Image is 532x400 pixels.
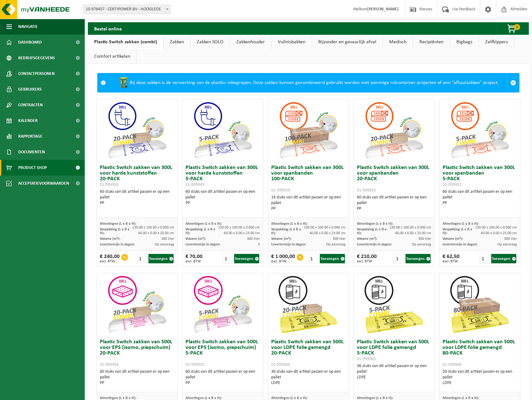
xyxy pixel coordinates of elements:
span: 130.00 x 100.00 x 0.000 cm [304,226,346,229]
span: Verpakking (L x B x H): [443,228,472,235]
a: Plastic Switch zakken (combi) [88,35,163,49]
span: Verpakking (L x B x H): [357,228,387,235]
a: Bigbags [450,35,479,49]
div: LDPE [357,375,431,380]
a: Comfort artikelen [88,49,137,64]
div: 60 stuks van dit artikel passen er op een pallet [100,189,174,206]
img: 01-999964 [277,273,340,336]
img: 01-999954 [277,99,340,162]
button: Toevoegen [234,254,259,263]
div: € 240,00 [100,254,120,263]
span: Volume (m³): [357,237,377,241]
div: € 62,50 [443,254,459,263]
img: 01-999950 [105,99,168,162]
span: Verpakking (L x B x H): [100,228,130,235]
span: Levertermijn in dagen: [443,243,477,246]
h3: Plastic Switch zakken van 500L voor LDPE folie gemengd 5-PACK [357,339,431,362]
div: PP [443,200,517,206]
span: 01-999964 [271,362,290,367]
h2: Bestel online [88,22,128,34]
span: 130.00 x 100.00 x 0.000 cm [132,226,174,229]
div: 60 stuks van dit artikel passen er op een pallet [100,369,174,386]
span: Acceptatievoorwaarden [18,176,69,191]
span: 40.00 x 0.00 x 20.00 cm [138,231,174,235]
img: 01-999953 [363,99,425,162]
img: 01-999968 [448,273,511,336]
h3: Plastic Switch zakken van 500L voor LDPE folie gemengd 80-PACK [443,339,517,367]
span: Volume (m³): [100,237,120,241]
div: PP [271,206,346,212]
a: Zakkenhouder [230,35,271,49]
span: 130.00 x 100.00 x 0.000 cm [390,226,431,229]
span: 10-978457 - CERTIPOWER BV - HOOGLEDE [83,5,171,14]
span: Volume (m³): [443,237,463,241]
img: 01-999949 [191,99,254,162]
span: Afmetingen (L x B x H): [100,396,136,400]
h3: Plastic Switch zakken van 300L voor spanbanden 5-PACK [443,165,517,187]
a: Zakken [164,35,190,49]
div: 60 stuks van dit artikel passen er op een pallet [357,195,431,212]
a: Vuilnisbakken [271,35,312,49]
span: 40.00 x 0.00 x 23.00 cm [481,231,517,235]
div: PP [185,380,260,386]
div: PP [357,206,431,212]
div: 36 stuks van dit artikel passen er op een pallet [357,363,431,380]
a: Zakken SOLO [191,35,230,49]
button: Toevoegen [491,254,516,263]
input: 1 [308,254,319,263]
span: Afmetingen (L x B x H): [357,222,393,226]
a: Sluit melding [507,73,519,92]
span: Levertermijn in dagen: [357,243,392,246]
span: 01-999956 [100,362,119,367]
span: 01-999952 [443,182,461,187]
div: € 210,00 [357,254,377,263]
div: 60 stuks van dit artikel passen er op een pallet [185,189,260,206]
span: Afmetingen (L x B x H): [185,396,222,400]
span: excl. BTW [100,260,120,263]
input: 1 [223,254,234,263]
span: Afmetingen (L x B x H): [185,222,222,226]
a: Recipiënten [413,35,450,49]
span: 300 liter [161,237,174,241]
h3: Plastic Switch zakken van 500L voor LDPE folie gemengd 20-PACK [271,339,346,367]
button: Toevoegen [406,254,431,263]
span: Afmetingen (L x B x H): [271,222,308,226]
span: 01-999949 [185,182,204,187]
span: 300 liter [247,237,260,241]
img: WB-0240-HPE-GN-50.png [117,76,130,89]
a: Bijzonder en gevaarlijk afval [312,35,383,49]
span: Dashboard [18,34,42,50]
strong: [PERSON_NAME] [367,7,399,12]
span: excl. BTW [443,260,459,263]
h3: Plastic Switch zakken van 300L voor harde kunststoffen 20-PACK [100,165,174,187]
div: 36 stuks van dit artikel passen er op een pallet [271,369,346,386]
span: 10-978457 - CERTIPOWER BV - HOOGLEDE [83,5,170,14]
span: Verpakking (L x B x H): [185,228,215,235]
span: Afmetingen (L x B x H): [357,396,393,400]
span: excl. BTW [185,260,202,263]
span: 01-999953 [357,188,376,193]
div: PP [100,380,174,386]
span: Volume (m³): [271,237,292,241]
div: 60 stuks van dit artikel passen er op een pallet [185,369,260,386]
span: excl. BTW [357,260,377,263]
span: 01-999950 [100,182,119,187]
div: 50 stuks van dit artikel passen er op een pallet [443,369,517,386]
button: Toevoegen [320,254,345,263]
div: PP [185,200,260,206]
span: 300 liter [504,237,517,241]
button: 0 [497,22,528,35]
span: excl. BTW [271,260,295,263]
h3: Plastic Switch zakken van 300L voor spanbanden 100-PACK [271,165,346,193]
span: 60.00 x 0.00 x 23.00 cm [224,231,260,235]
h3: Plastic Switch zakken van 500L voor EPS (isomo, piepschuim) 5-PACK [185,339,260,367]
span: 01-999963 [357,357,376,361]
span: 0 [514,24,520,30]
span: 40.00 x 0.00 x 23.00 cm [395,231,431,235]
h3: Plastic Switch zakken van 500L voor EPS (isomo, piepschuim) 20-PACK [100,339,174,367]
h3: Plastic Switch zakken van 300L voor harde kunststoffen 5-PACK [185,165,260,187]
span: Levertermijn in dagen: [100,243,135,246]
div: € 1 000,00 [271,254,295,263]
span: Afmetingen (L x B x H): [271,396,308,400]
span: Bedrijfsgegevens [18,50,55,66]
